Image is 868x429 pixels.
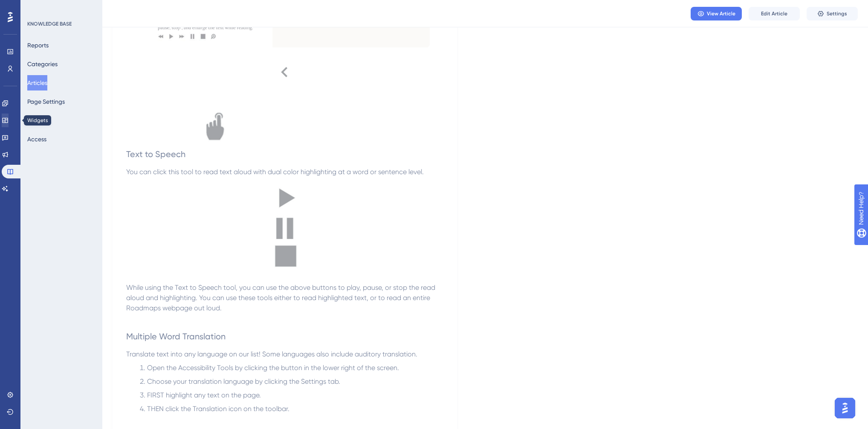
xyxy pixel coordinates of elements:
span: FIRST highlight any text on the page. [147,391,261,399]
button: Page Settings [27,94,65,109]
button: Access [27,131,46,147]
button: Categories [27,56,58,72]
span: Translate text into any language on our list! Some languages also include auditory translation. [126,350,417,358]
span: THEN click the Translation icon on the toolbar. [147,405,289,413]
span: Multiple Word Translation [126,331,226,341]
button: Reports [27,38,49,53]
span: Text to Speech [126,149,185,159]
span: You can click this tool to read text aloud with dual color highlighting at a word or sentence level. [126,168,424,176]
button: Articles [27,75,47,90]
iframe: UserGuiding AI Assistant Launcher [832,395,858,421]
span: Need Help? [20,2,53,12]
button: Domain [27,113,49,128]
button: Edit Article [749,7,800,20]
button: Settings [807,7,858,20]
span: Open the Accessibility Tools by clicking the button in the lower right of the screen. [147,364,399,372]
span: Choose your translation language by clicking the Settings tab. [147,377,340,385]
span: While using the Text to Speech tool, you can use the above buttons to play, pause, or stop the re... [126,283,437,312]
span: Settings [827,10,847,17]
span: View Article [707,10,735,17]
div: KNOWLEDGE BASE [27,20,72,27]
span: Edit Article [761,10,787,17]
button: View Article [691,7,742,20]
